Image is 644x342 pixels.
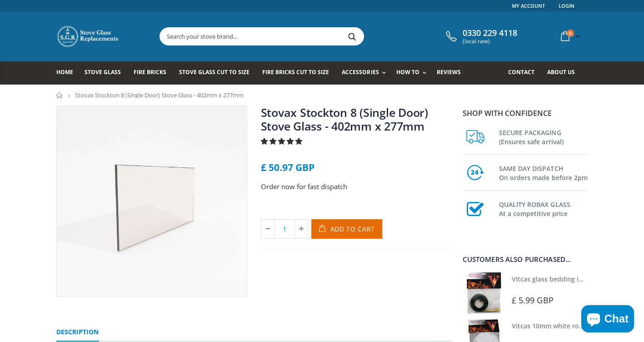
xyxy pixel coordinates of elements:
[179,61,256,85] a: Stove Glass Cut To Size
[262,68,329,76] span: Fire Bricks Cut To Size
[499,126,588,146] h3: SECURE PACKAGING (Ensures safe arrival)
[75,91,244,99] span: Stovax Stockton 8 (Single Door) Stove Glass - 402mm x 277mm
[262,61,336,85] a: Fire Bricks Cut To Size
[311,219,383,239] button: Add to Cart
[57,106,247,296] img: verywiderectangularstoveglass_d51b3325-2c5e-49dd-ae1b-88e768dec4a0_800x_crop_center.webp
[396,61,431,85] a: How To
[261,181,452,192] p: Order now for fast dispatch
[567,30,574,37] span: 0
[261,136,304,146] span: 5.00 stars
[499,162,588,182] h3: SAME DAY DISPATCH On orders made before 2pm
[56,323,99,342] a: Description
[463,38,517,45] span: (local rate)
[261,105,428,134] a: Stovax Stockton 8 (Single Door) Stove Glass - 402mm x 277mm
[463,256,588,263] div: Customers also purchased...
[557,27,582,45] a: 0
[342,28,363,45] button: Search
[437,68,461,76] span: Reviews
[134,61,173,85] a: Fire Bricks
[56,92,63,98] a: Home
[508,61,541,85] a: Contact
[261,161,315,174] span: £ 50.97 GBP
[396,68,419,76] span: How To
[56,61,80,85] a: Home
[463,272,505,314] img: Vitcas stove glass bedding in tape
[499,198,588,218] h3: QUALITY ROBAX GLASS At a competitive price
[179,68,250,76] span: Stove Glass Cut To Size
[444,28,517,45] a: 0330 229 4118 (local rate)
[330,225,375,233] span: Add to Cart
[547,61,582,85] a: About us
[342,61,390,85] a: Accessories
[579,305,637,335] inbox-online-store-chat: Shopify online store chat
[134,68,166,76] span: Fire Bricks
[512,295,554,306] span: £ 5.99 GBP
[437,61,468,85] a: Reviews
[508,68,534,76] span: Contact
[463,108,588,119] p: Shop with confidence
[56,25,120,48] img: Stove Glass Replacement
[547,68,575,76] span: About us
[463,28,517,38] span: 0330 229 4118
[56,68,73,76] span: Home
[85,61,128,85] a: Stove Glass
[160,28,465,45] input: Search your stove brand...
[85,68,121,76] span: Stove Glass
[342,68,379,76] span: Accessories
